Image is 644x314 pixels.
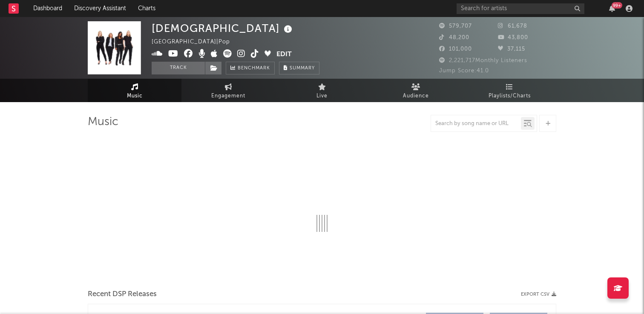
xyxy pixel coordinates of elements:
input: Search for artists [457,3,584,14]
input: Search by song name or URL [431,120,521,127]
span: Engagement [211,91,245,101]
span: 61,678 [498,23,527,29]
span: Recent DSP Releases [88,289,157,300]
button: 99+ [609,5,615,12]
button: Edit [276,49,292,60]
a: Audience [369,79,463,102]
div: [DEMOGRAPHIC_DATA] [152,21,294,35]
span: Benchmark [238,63,270,74]
button: Export CSV [521,292,556,297]
span: 43,800 [498,35,528,40]
span: Jump Score: 41.0 [439,68,489,74]
span: Summary [290,66,315,71]
span: Audience [403,91,429,101]
div: [GEOGRAPHIC_DATA] | Pop [152,37,240,47]
span: Music [127,91,143,101]
button: Track [152,62,205,74]
a: Music [88,79,181,102]
a: Playlists/Charts [463,79,556,102]
span: Playlists/Charts [489,91,531,101]
a: Benchmark [226,62,275,74]
span: 2,221,717 Monthly Listeners [439,58,527,63]
button: Summary [279,62,319,74]
span: 101,000 [439,46,472,52]
div: 99 + [612,2,622,9]
span: 48,200 [439,35,469,40]
a: Live [275,79,369,102]
span: 579,707 [439,23,472,29]
span: 37,115 [498,46,525,52]
span: Live [316,91,328,101]
a: Engagement [181,79,275,102]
